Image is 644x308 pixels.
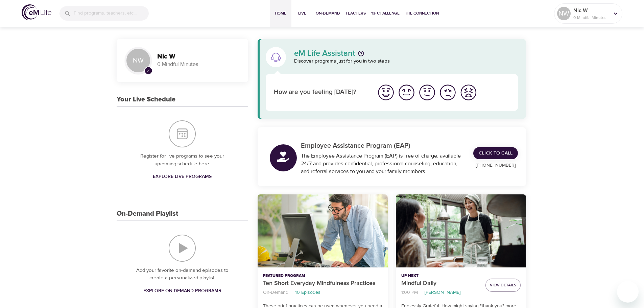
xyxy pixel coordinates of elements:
[141,285,224,297] a: Explore On-Demand Programs
[371,10,400,17] span: 1% Challenge
[169,120,196,147] img: Your Live Schedule
[573,15,609,21] p: 0 Mindful Minutes
[401,279,480,288] p: Mindful Daily
[263,273,382,279] p: Featured Program
[263,279,382,288] p: Ten Short Everyday Mindfulness Practices
[157,53,240,61] h3: Nic W
[130,152,235,168] p: Register for live programs to see your upcoming schedule here.
[405,10,439,17] span: The Connection
[479,149,512,158] span: Click to Call
[421,288,422,297] li: ·
[169,235,196,262] img: On-Demand Playlist
[301,141,466,151] p: Employee Assistance Program (EAP)
[74,6,149,21] input: Find programs, teachers, etc...
[401,273,480,279] p: Up Next
[417,82,437,103] button: I'm feeling ok
[270,52,281,63] img: eM Life Assistant
[473,162,518,169] p: [PHONE_NUMBER]
[157,61,240,68] p: 0 Mindful Minutes
[301,152,466,175] div: The Employee Assistance Program (EAP) is free of charge, available 24/7 and provides confidential...
[573,6,609,15] p: Nic W
[473,147,518,160] a: Click to Call
[490,282,516,289] span: View Details
[153,172,212,181] span: Explore Live Programs
[130,267,235,282] p: Add your favorite on-demand episodes to create a personalized playlist.
[272,10,289,17] span: Home
[617,281,639,303] iframe: Button to launch messaging window
[438,83,457,102] img: bad
[294,57,518,65] p: Discover programs just for you in two steps
[458,82,479,103] button: I'm feeling worst
[150,170,214,183] a: Explore Live Programs
[274,88,367,97] p: How are you feeling [DATE]?
[376,82,396,103] button: I'm feeling great
[459,83,478,102] img: worst
[401,288,480,297] nav: breadcrumb
[294,49,355,57] p: eM Life Assistant
[377,83,395,102] img: great
[401,289,418,296] p: 1:00 PM
[396,82,417,103] button: I'm feeling good
[22,4,51,20] img: logo
[117,210,178,218] h3: On-Demand Playlist
[316,10,340,17] span: On-Demand
[425,289,460,296] p: [PERSON_NAME]
[485,279,521,292] button: View Details
[437,82,458,103] button: I'm feeling bad
[263,289,288,296] p: On-Demand
[294,10,310,17] span: Live
[125,47,152,74] div: NW
[258,194,388,268] button: Ten Short Everyday Mindfulness Practices
[557,7,571,20] div: NW
[397,83,416,102] img: good
[291,288,292,297] li: ·
[295,289,320,296] p: 10 Episodes
[345,10,366,17] span: Teachers
[263,288,382,297] nav: breadcrumb
[143,287,221,295] span: Explore On-Demand Programs
[418,83,436,102] img: ok
[396,194,526,268] button: Mindful Daily
[117,96,175,103] h3: Your Live Schedule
